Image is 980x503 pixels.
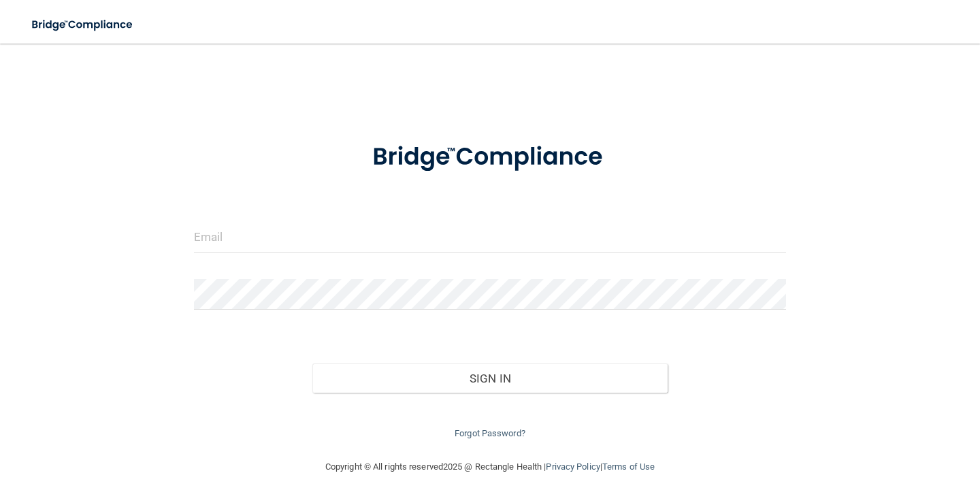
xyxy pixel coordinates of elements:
[242,445,738,489] div: Copyright © All rights reserved 2025 @ Rectangle Health | |
[347,125,633,189] img: bridge_compliance_login_screen.278c3ca4.svg
[312,363,668,393] button: Sign In
[194,222,786,253] input: Email
[20,11,146,39] img: bridge_compliance_login_screen.278c3ca4.svg
[602,461,655,472] a: Terms of Use
[546,461,600,472] a: Privacy Policy
[455,428,525,438] a: Forgot Password?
